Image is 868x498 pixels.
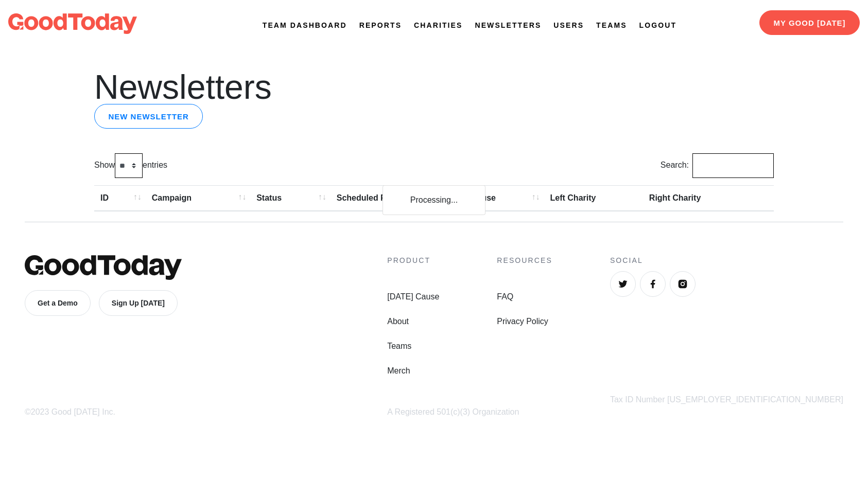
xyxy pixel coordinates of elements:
[25,406,387,418] div: ©2023 Good [DATE] Inc.
[387,365,439,377] a: Merch
[99,290,178,316] a: Sign Up [DATE]
[475,20,541,31] a: Newsletters
[94,153,167,178] label: Show entries
[497,291,552,303] a: FAQ
[759,10,860,35] a: My Good [DATE]
[94,185,146,211] th: ID
[670,271,696,297] a: Instagram
[610,394,843,406] div: Tax ID Number [US_EMPLOYER_IDENTIFICATION_NUMBER]
[661,153,774,178] label: Search:
[94,104,203,129] a: New newsletter
[94,70,774,104] h1: Newsletters
[648,279,658,289] img: Facebook
[643,185,752,211] th: Right Charity
[610,271,636,297] a: Twitter
[25,255,182,280] img: GoodToday
[263,20,347,31] a: Team Dashboard
[25,290,91,316] a: Get a Demo
[640,271,666,297] a: Facebook
[250,185,331,211] th: Status
[359,20,402,31] a: Reports
[387,315,439,328] a: About
[383,185,485,215] div: Processing...
[596,20,627,31] a: Teams
[414,20,462,31] a: Charities
[387,255,439,266] h4: Product
[610,255,843,266] h4: Social
[553,20,584,31] a: Users
[146,185,250,211] th: Campaign
[497,315,552,328] a: Privacy Policy
[8,13,137,34] img: logo-dark-da6b47b19159aada33782b937e4e11ca563a98e0ec6b0b8896e274de7198bfd4.svg
[497,255,552,266] h4: Resources
[544,185,643,211] th: Left Charity
[115,153,143,178] select: Showentries
[387,291,439,303] a: [DATE] Cause
[618,279,628,289] img: Twitter
[387,406,610,418] div: A Registered 501(c)(3) Organization
[678,279,688,289] img: Instagram
[387,340,439,352] a: Teams
[639,20,676,31] a: Logout
[465,185,544,211] th: Cause
[692,153,774,178] input: Search:
[331,185,465,211] th: Scheduled For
